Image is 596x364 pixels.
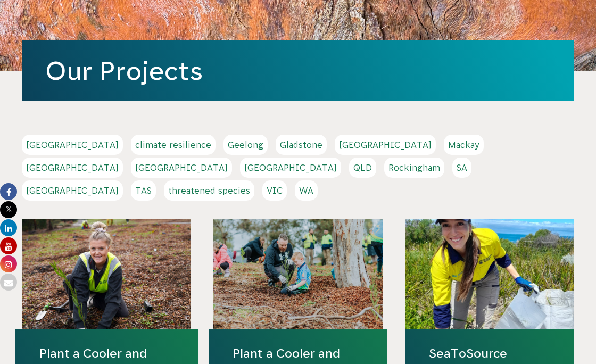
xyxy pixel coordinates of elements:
a: VIC [262,180,287,201]
a: QLD [349,158,376,178]
a: [GEOGRAPHIC_DATA] [22,135,123,155]
a: threatened species [164,180,254,201]
a: SA [452,158,471,178]
a: Geelong [223,135,268,155]
a: [GEOGRAPHIC_DATA] [22,180,123,201]
a: climate resilience [131,135,216,155]
a: Rockingham [384,158,444,178]
a: [GEOGRAPHIC_DATA] [131,158,232,178]
a: Mackay [444,135,484,155]
a: TAS [131,180,156,201]
a: Our Projects [45,56,203,85]
a: [GEOGRAPHIC_DATA] [335,135,436,155]
a: Gladstone [276,135,327,155]
a: [GEOGRAPHIC_DATA] [240,158,341,178]
a: [GEOGRAPHIC_DATA] [22,158,123,178]
a: WA [295,180,318,201]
